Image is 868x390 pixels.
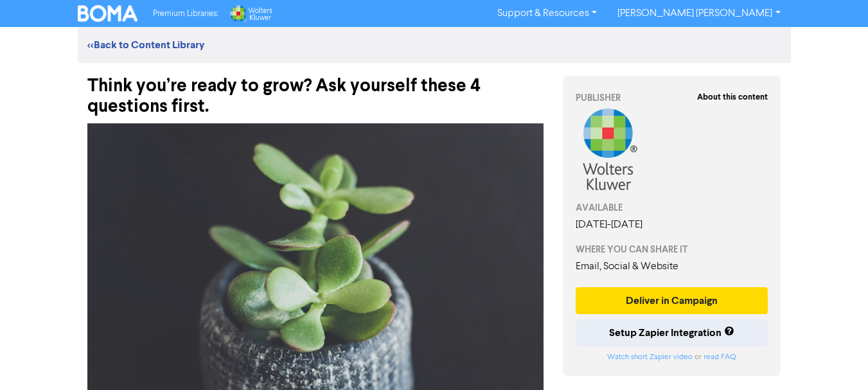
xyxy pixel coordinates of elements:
div: PUBLISHER [576,91,768,105]
div: AVAILABLE [576,201,768,215]
div: [DATE] - [DATE] [576,217,768,233]
button: Deliver in Campaign [576,287,768,314]
iframe: Chat Widget [804,328,868,390]
div: or [576,351,768,363]
div: WHERE YOU CAN SHARE IT [576,243,768,256]
img: Wolters Kluwer [229,5,272,22]
div: Email, Social & Website [576,259,768,274]
strong: About this content [697,92,768,102]
a: [PERSON_NAME] [PERSON_NAME] [607,3,790,24]
img: BOMA Logo [78,5,138,22]
a: <<Back to Content Library [87,39,204,51]
span: Premium Libraries: [153,10,218,18]
div: Think you’re ready to grow? Ask yourself these 4 questions first. [87,63,544,117]
a: read FAQ [704,353,736,361]
a: Watch short Zapier video [607,353,693,361]
a: Support & Resources [487,3,607,24]
button: Setup Zapier Integration [576,319,768,346]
